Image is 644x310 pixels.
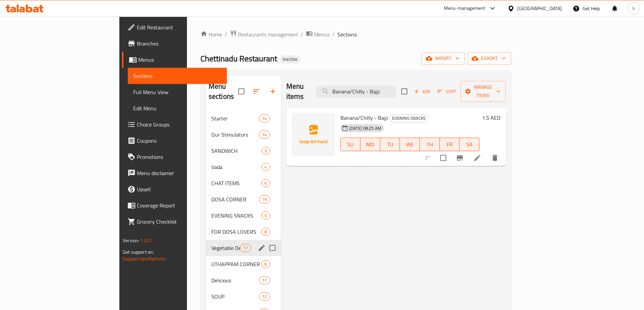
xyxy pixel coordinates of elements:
[140,236,151,245] span: 1.0.0
[403,140,417,149] span: WE
[211,260,262,268] span: UTHAPPAM CORNER
[337,30,357,38] span: Sections
[262,148,269,154] span: 3
[230,30,298,39] a: Restaurants management
[137,23,221,31] span: Edit Restaurant
[206,224,281,240] div: FOR DOSA LOVERS8
[259,115,269,122] span: 14
[211,276,259,284] span: Delicious
[411,86,433,97] button: Add
[137,218,221,226] span: Grocery Checklist
[423,140,437,149] span: TH
[211,131,259,139] span: Our Stimulators
[633,5,635,12] span: h
[206,159,281,175] div: Vada4
[128,68,227,84] a: Sections
[259,292,270,301] div: items
[122,149,227,165] a: Promotions
[259,195,270,203] div: items
[280,56,300,62] span: Inactive
[133,104,221,112] span: Edit Menu
[443,140,457,149] span: FR
[211,163,262,171] span: Vada
[259,114,270,122] div: items
[211,228,262,236] span: FOR DOSA LOVERS
[444,4,485,12] div: Menu-management
[436,86,458,97] button: Sort
[383,140,398,149] span: TU
[314,30,330,38] span: Menus
[133,88,221,96] span: Full Menu View
[280,55,300,63] div: Inactive
[397,84,411,98] span: Select section
[206,126,281,143] div: Our Stimulators14
[211,114,259,122] span: Starter
[240,245,251,251] span: 17
[316,86,396,97] input: search
[211,244,240,252] span: Vegetable Delights
[128,100,227,116] a: Edit Menu
[460,81,506,102] button: Manage items
[211,292,259,301] span: SOUP
[301,30,303,38] li: /
[206,175,281,191] div: CHAT ITEMS6
[411,86,433,97] span: Add item
[238,30,298,38] span: Restaurants management
[292,113,335,156] img: Banana/Chilly - Bajji
[413,88,431,95] span: Add
[248,83,265,100] span: Sort sections
[473,154,481,162] a: Edit menu item
[422,52,465,65] button: import
[137,137,221,145] span: Coupons
[261,179,270,187] div: items
[122,214,227,230] a: Grocery Checklist
[137,201,221,209] span: Coverage Report
[340,138,361,151] button: SU
[211,147,262,155] span: SANDWICH
[259,132,269,138] span: 14
[211,195,259,203] span: DOSA CORNER
[138,56,221,64] span: Menus
[286,81,308,102] h2: Menu items
[261,212,270,220] div: items
[123,254,166,263] a: Support.OpsPlatform
[128,84,227,100] a: Full Menu View
[466,83,500,100] span: Manage items
[427,54,459,63] span: import
[122,19,227,35] a: Edit Restaurant
[452,150,468,166] button: Branch-specific-item
[259,196,269,203] span: 19
[462,140,477,149] span: SA
[340,113,388,123] span: Banana/Chilly - Bajji
[122,181,227,197] a: Upsell
[440,138,460,151] button: FR
[240,244,251,252] div: items
[261,260,270,268] div: items
[306,30,330,39] a: Menus
[122,52,227,68] a: Menus
[468,52,511,65] button: export
[122,165,227,181] a: Menu disclaimer
[137,185,221,193] span: Upsell
[206,256,281,272] div: UTHAPPAM CORNER6
[133,72,221,80] span: Sections
[433,86,460,97] span: Sort items
[389,114,428,122] span: EVENING SNACKS
[262,261,269,267] span: 6
[459,138,479,151] button: SA
[257,243,267,253] button: edit
[482,113,500,122] h6: 1.5 AED
[206,110,281,126] div: Starter14
[137,153,221,161] span: Promotions
[262,180,269,187] span: 6
[200,51,277,66] span: Chettinadu Restaurant
[123,248,154,256] span: Get support on:
[343,140,358,149] span: SU
[262,164,269,170] span: 4
[211,212,262,220] span: EVENING SNACKS
[420,138,440,151] button: TH
[234,84,248,98] span: Select all sections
